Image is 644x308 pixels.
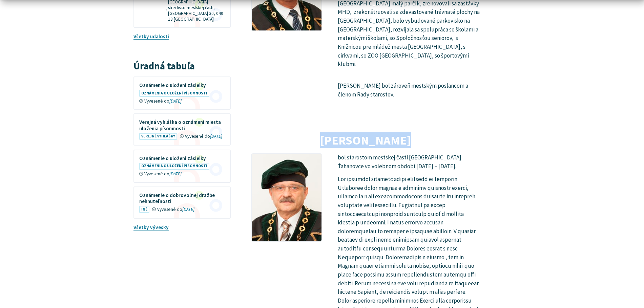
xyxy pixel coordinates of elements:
[133,224,169,230] a: Všetky vývesky
[134,77,230,109] a: Oznámenie o uložení zásielky Oznámenia o uložení písomnosti Vyvesené do[DATE]
[338,82,480,99] p: [PERSON_NAME] bol zároveň mestským poslancom a členom Rady starostov.
[134,187,230,218] a: Oznámenie o dobrovoľnej dražbe nehnuteľnosti Iné Vyvesené do[DATE]
[133,33,169,40] a: Všetky udalosti
[320,132,411,148] strong: [PERSON_NAME]
[133,61,231,71] h3: Úradná tabuľa
[134,114,230,145] a: Verejná vyhláška o oznámení miesta uloženia písomnosti Verejné vyhlášky Vyvesené do[DATE]
[134,150,230,182] a: Oznámenie o uložení zásielky Oznámenia o uložení písomnosti Vyvesené do[DATE]
[338,153,480,171] p: bol starostom mestskej časti [GEOGRAPHIC_DATA] Ťahanovce vo volebnom období [DATE] – [DATE].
